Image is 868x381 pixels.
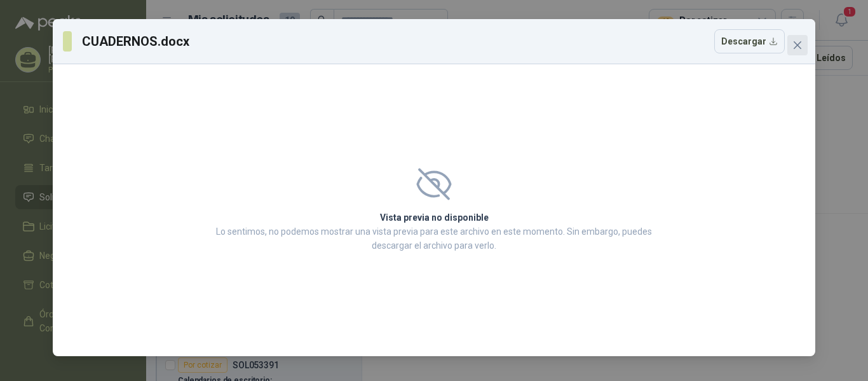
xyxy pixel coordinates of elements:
[212,211,656,225] h2: Vista previa no disponible
[212,225,656,253] p: Lo sentimos, no podemos mostrar una vista previa para este archivo en este momento. Sin embargo, ...
[82,32,191,51] h3: CUADERNOS.docx
[787,35,808,55] button: Close
[792,40,803,50] span: close
[714,29,785,53] button: Descargar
